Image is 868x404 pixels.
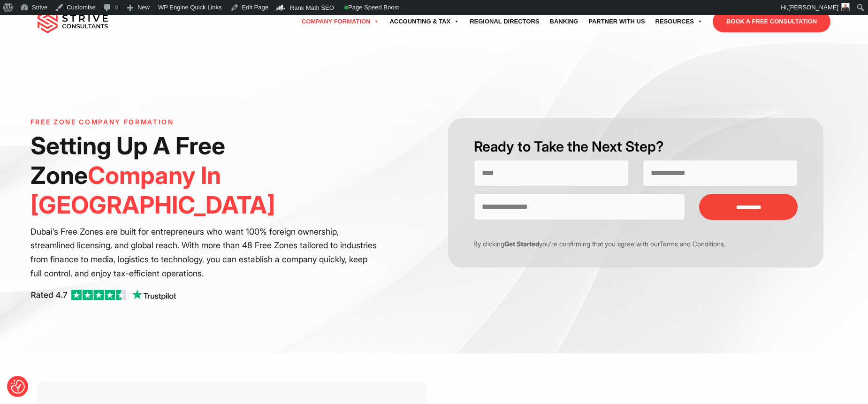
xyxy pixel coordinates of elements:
[30,161,275,219] span: Company In [GEOGRAPHIC_DATA]
[660,240,724,248] a: Terms and Conditions
[30,225,378,281] p: Dubai’s Free Zones are built for entrepreneurs who want 100% foreign ownership, streamlined licen...
[11,380,25,394] button: Consent Preferences
[788,4,838,11] span: [PERSON_NAME]
[650,8,708,35] a: Resources
[467,239,791,249] p: By clicking you’re confirming that you agree with our .
[474,137,798,156] h2: Ready to Take the Next Step?
[384,8,464,35] a: Accounting & Tax
[583,8,650,35] a: Partner with Us
[30,118,378,126] h6: Free Zone Company Formation
[297,8,385,35] a: Company Formation
[464,8,544,35] a: Regional Directors
[713,11,830,32] a: BOOK A FREE CONSULTATION
[545,8,584,35] a: Banking
[434,118,838,267] form: Contact form
[504,240,539,248] strong: Get Started
[38,10,108,33] img: main-logo.svg
[30,131,378,220] h1: Setting Up A Free Zone
[290,4,334,11] span: Rank Math SEO
[11,380,25,394] img: Revisit consent button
